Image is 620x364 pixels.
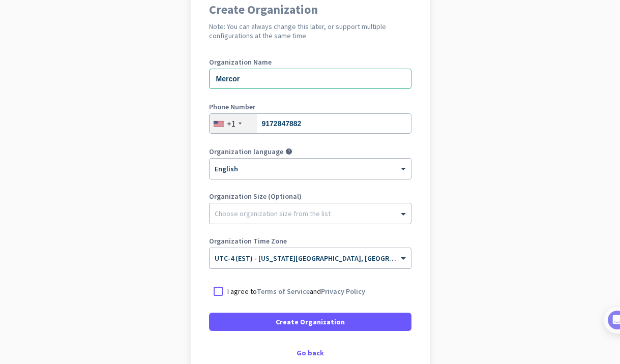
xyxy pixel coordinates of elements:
h2: Note: You can always change this later, or support multiple configurations at the same time [209,22,411,40]
h1: Create Organization [209,4,411,16]
label: Organization language [209,148,283,155]
label: Organization Time Zone [209,237,411,245]
span: Create Organization [276,317,345,327]
a: Terms of Service [257,287,310,296]
i: help [285,148,292,155]
label: Phone Number [209,103,411,110]
p: I agree to and [227,286,365,296]
input: What is the name of your organization? [209,69,411,89]
label: Organization Size (Optional) [209,193,411,200]
input: 201-555-0123 [209,113,411,134]
button: Create Organization [209,313,411,331]
label: Organization Name [209,58,411,66]
div: +1 [227,118,235,129]
div: Go back [209,349,411,356]
a: Privacy Policy [321,287,365,296]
